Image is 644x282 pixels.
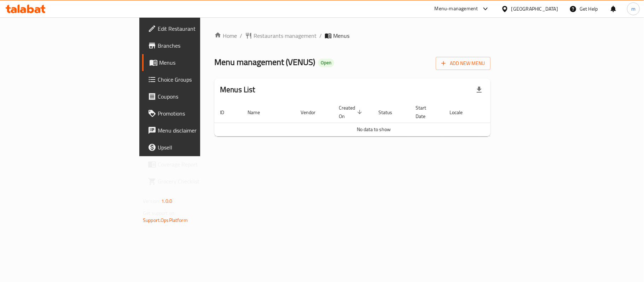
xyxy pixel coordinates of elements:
[245,31,317,40] a: Restaurants management
[214,31,491,40] nav: breadcrumb
[143,208,175,218] span: Get support on:
[214,54,315,70] span: Menu management ( VENUS )
[142,156,247,173] a: Coverage Report
[631,5,636,13] span: m
[142,139,247,156] a: Upsell
[511,5,558,13] div: [GEOGRAPHIC_DATA]
[158,41,241,50] span: Branches
[159,58,241,67] span: Menus
[161,196,172,206] span: 1.0.0
[319,31,322,40] li: /
[158,126,241,135] span: Menu disclaimer
[142,122,247,139] a: Menu disclaimer
[158,143,241,152] span: Upsell
[142,54,247,71] a: Menus
[158,160,241,169] span: Coverage Report
[378,108,401,117] span: Status
[254,31,317,40] span: Restaurants management
[449,108,472,117] span: Locale
[158,75,241,84] span: Choice Groups
[143,216,188,225] a: Support.OpsPlatform
[158,177,241,186] span: Grocery Checklist
[142,105,247,122] a: Promotions
[158,109,241,118] span: Promotions
[480,101,533,123] th: Actions
[318,60,334,66] span: Open
[220,108,233,117] span: ID
[142,20,247,37] a: Edit Restaurant
[333,31,349,40] span: Menus
[220,84,255,95] h2: Menus List
[142,37,247,54] a: Branches
[339,104,364,121] span: Created On
[158,92,241,101] span: Coupons
[142,173,247,190] a: Grocery Checklist
[301,108,325,117] span: Vendor
[416,104,435,121] span: Start Date
[248,108,269,117] span: Name
[143,196,160,206] span: Version:
[357,125,391,134] span: No data to show
[158,24,241,33] span: Edit Restaurant
[142,88,247,105] a: Coupons
[436,57,491,70] button: Add New Menu
[318,59,334,67] div: Open
[214,101,533,136] table: enhanced table
[435,5,478,13] div: Menu-management
[142,71,247,88] a: Choice Groups
[471,81,488,98] div: Export file
[441,59,485,68] span: Add New Menu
